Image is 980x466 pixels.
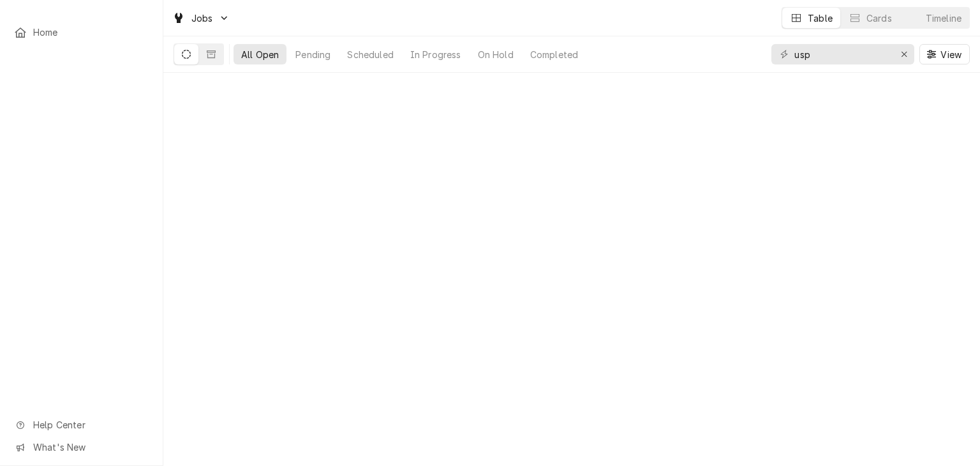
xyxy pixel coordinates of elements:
[33,26,149,39] span: Home
[8,22,155,43] a: Home
[347,48,393,61] div: Scheduled
[8,437,155,458] a: Go to What's New
[167,8,235,29] a: Go to Jobs
[191,11,213,25] span: Jobs
[938,48,964,61] span: View
[8,414,155,435] a: Go to Help Center
[919,44,970,64] button: View
[894,44,914,64] button: Erase input
[33,440,147,454] span: What's New
[794,44,890,64] input: Keyword search
[866,11,892,25] div: Cards
[808,11,833,25] div: Table
[478,48,514,61] div: On Hold
[295,48,330,61] div: Pending
[241,48,279,61] div: All Open
[33,418,147,432] span: Help Center
[530,48,578,61] div: Completed
[926,11,961,25] div: Timeline
[410,48,461,61] div: In Progress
